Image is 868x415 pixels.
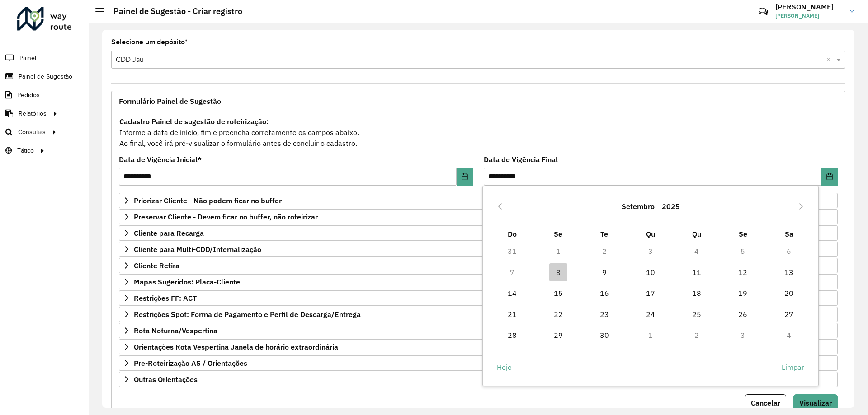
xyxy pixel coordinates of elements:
button: Cancelar [745,394,786,411]
span: 10 [642,263,660,281]
span: Cliente para Recarga [134,229,204,237]
td: 12 [720,262,766,283]
td: 11 [674,262,720,283]
td: 28 [489,325,535,345]
span: Pedidos [17,90,40,100]
div: Choose Date [482,186,819,386]
span: 16 [595,284,613,302]
h2: Painel de Sugestão - Criar registro [104,6,242,16]
td: 30 [581,325,627,345]
span: 27 [780,305,798,323]
a: Pre-Roteirização AS / Orientações [119,355,838,371]
td: 15 [535,283,581,303]
td: 29 [535,325,581,345]
td: 7 [489,262,535,283]
button: Choose Month [618,196,658,217]
button: Hoje [489,359,519,377]
td: 19 [720,283,766,303]
span: Qu [646,229,655,238]
span: [PERSON_NAME] [775,12,843,20]
span: Se [554,229,562,238]
span: Visualizar [799,398,832,407]
td: 5 [720,241,766,261]
span: Painel de Sugestão [19,72,72,81]
span: 28 [503,326,521,344]
span: Cliente para Multi-CDD/Internalização [134,246,261,253]
td: 10 [627,262,674,283]
td: 18 [674,283,720,303]
label: Data de Vigência Inicial [119,154,202,165]
span: 26 [734,305,752,323]
span: 8 [549,263,567,281]
span: Restrições FF: ACT [134,294,197,302]
span: Qu [692,229,701,238]
a: Preservar Cliente - Devem ficar no buffer, não roteirizar [119,209,838,224]
td: 25 [674,303,720,324]
span: Relatórios [19,109,47,118]
button: Limpar [774,359,812,377]
span: 23 [595,305,613,323]
span: 14 [503,284,521,302]
span: 24 [642,305,660,323]
span: 21 [503,305,521,323]
td: 20 [766,283,812,303]
td: 31 [489,241,535,261]
td: 2 [674,325,720,345]
a: Contato Rápido [754,2,773,21]
td: 9 [581,262,627,283]
span: Do [508,229,517,238]
span: 18 [688,284,706,302]
td: 17 [627,283,674,303]
a: Priorizar Cliente - Não podem ficar no buffer [119,193,838,208]
label: Data de Vigência Final [484,154,558,165]
td: 4 [674,241,720,261]
td: 21 [489,303,535,324]
h3: [PERSON_NAME] [775,3,843,11]
td: 1 [627,325,674,345]
span: Orientações Rota Vespertina Janela de horário extraordinária [134,343,338,350]
td: 27 [766,303,812,324]
a: Restrições FF: ACT [119,290,838,306]
span: Limpar [782,362,804,373]
span: 15 [549,284,567,302]
span: 19 [734,284,752,302]
span: Restrições Spot: Forma de Pagamento e Perfil de Descarga/Entrega [134,311,361,318]
td: 2 [581,241,627,261]
span: 13 [780,263,798,281]
span: Cliente Retira [134,262,179,269]
a: Cliente para Recarga [119,225,838,241]
span: Se [739,229,747,238]
span: 12 [734,263,752,281]
label: Selecione um depósito [111,37,188,47]
td: 3 [627,241,674,261]
button: Choose Date [457,168,473,186]
td: 4 [766,325,812,345]
td: 14 [489,283,535,303]
button: Choose Year [658,196,684,217]
span: Cancelar [751,398,780,407]
span: 29 [549,326,567,344]
span: Te [600,229,608,238]
span: Outras Orientações [134,376,198,383]
span: Consultas [18,127,46,137]
span: Clear all [826,54,834,65]
span: 11 [688,263,706,281]
button: Next Month [794,199,808,214]
td: 26 [720,303,766,324]
a: Orientações Rota Vespertina Janela de horário extraordinária [119,339,838,354]
td: 16 [581,283,627,303]
a: Restrições Spot: Forma de Pagamento e Perfil de Descarga/Entrega [119,307,838,322]
td: 13 [766,262,812,283]
span: Preservar Cliente - Devem ficar no buffer, não roteirizar [134,213,318,220]
span: Rota Noturna/Vespertina [134,327,217,334]
button: Visualizar [793,394,838,411]
a: Mapas Sugeridos: Placa-Cliente [119,274,838,289]
span: Priorizar Cliente - Não podem ficar no buffer [134,197,282,204]
td: 24 [627,303,674,324]
span: Formulário Painel de Sugestão [119,98,221,105]
a: Outras Orientações [119,372,838,387]
td: 22 [535,303,581,324]
span: Tático [17,146,34,155]
td: 6 [766,241,812,261]
td: 8 [535,262,581,283]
